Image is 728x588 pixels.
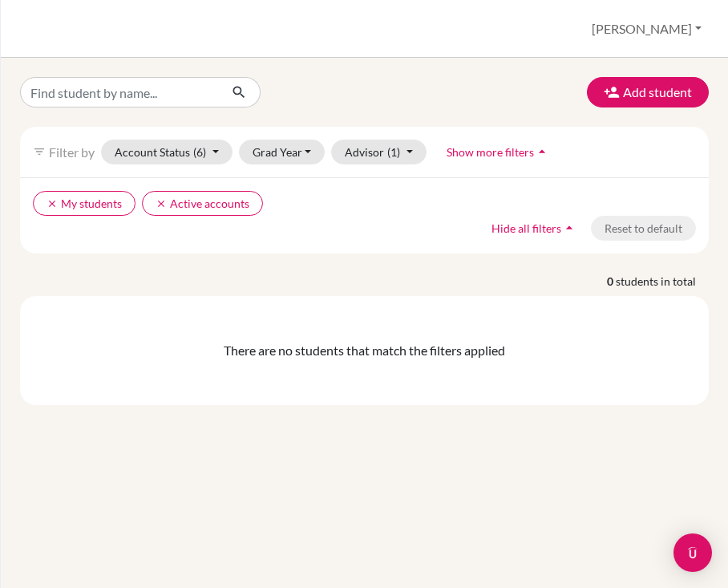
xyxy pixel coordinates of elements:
strong: 0 [607,273,616,290]
button: Account Status(6) [101,140,233,164]
button: Add student [587,77,709,107]
i: arrow_drop_up [561,220,577,236]
input: Find student by name... [20,77,219,107]
button: clearActive accounts [142,191,263,216]
i: arrow_drop_up [534,144,550,160]
i: clear [47,198,58,209]
span: Hide all filters [491,221,561,235]
i: clear [156,198,167,209]
span: (1) [387,145,400,159]
i: filter_list [33,145,46,158]
div: There are no students that match the filters applied [33,341,696,360]
span: Show more filters [447,145,534,159]
button: Show more filtersarrow_drop_up [433,140,564,164]
button: Advisor(1) [331,140,427,164]
button: clearMy students [33,191,135,216]
button: Hide all filtersarrow_drop_up [478,216,591,241]
span: (6) [193,145,206,159]
button: [PERSON_NAME] [584,14,709,44]
span: Filter by [49,144,95,160]
button: Reset to default [591,216,696,241]
div: Open Intercom Messenger [673,533,712,572]
span: students in total [616,273,709,290]
button: Grad Year [239,140,326,164]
